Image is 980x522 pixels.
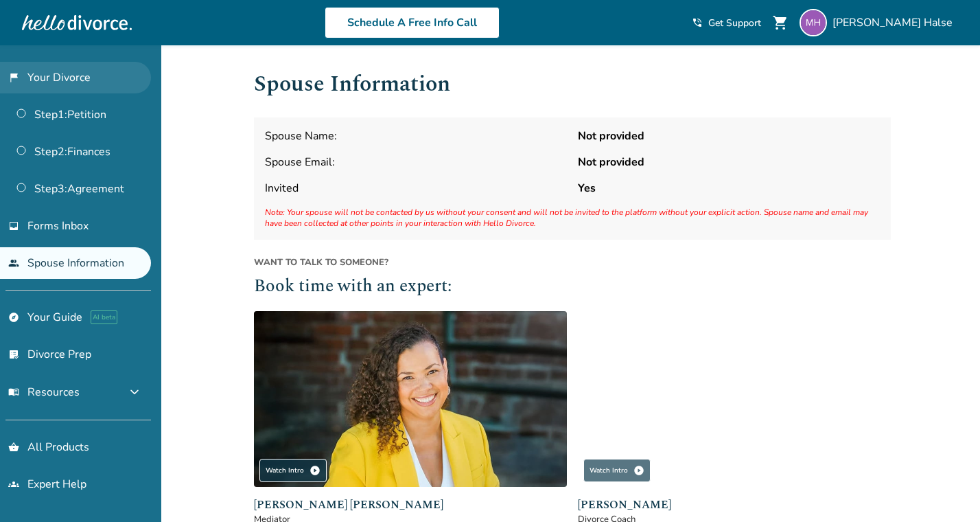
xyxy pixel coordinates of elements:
[8,349,19,360] span: list_alt_check
[8,387,19,398] span: menu_book
[708,16,761,30] span: Get Support
[800,9,827,36] img: michaelakristenhalse@gmail.com
[265,155,567,170] span: Spouse Email:
[832,15,958,30] span: [PERSON_NAME] Halse
[8,385,80,400] span: Resources
[772,14,789,31] span: shopping_cart
[254,67,891,101] h1: Spouse Information
[254,256,891,269] span: Want to talk to someone?
[578,181,880,196] strong: Yes
[126,384,143,400] span: expand_more
[265,207,880,229] span: Note: Your spouse will not be contacted by us without your consent and will not be invited to the...
[633,465,644,476] span: play_circle
[578,128,880,144] strong: Not provided
[8,442,19,453] span: shopping_basket
[583,459,651,482] div: Watch Intro
[27,218,89,234] span: Forms Inbox
[8,479,19,490] span: groups
[692,16,761,30] a: phone_in_talkGet Support
[254,497,567,513] span: [PERSON_NAME] [PERSON_NAME]
[91,310,117,324] span: AI beta
[310,465,320,476] span: play_circle
[254,311,567,488] img: Claudia Brown Coulter
[578,311,891,488] img: James Traub
[254,274,891,300] h2: Book time with an expert:
[259,459,327,482] div: Watch Intro
[578,155,880,170] strong: Not provided
[578,497,891,513] span: [PERSON_NAME]
[673,22,980,522] iframe: Chat Widget
[8,312,19,323] span: explore
[692,17,703,28] span: phone_in_talk
[8,220,19,231] span: inbox
[8,258,19,269] span: people
[325,7,500,38] a: Schedule A Free Info Call
[8,72,19,83] span: flag_2
[265,181,567,196] span: Invited
[265,128,567,144] span: Spouse Name:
